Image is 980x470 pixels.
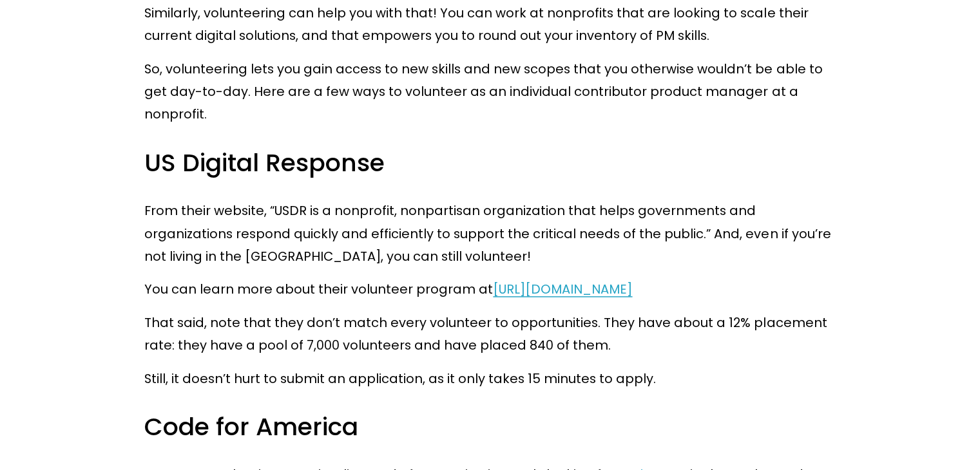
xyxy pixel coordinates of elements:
[144,278,835,301] p: You can learn more about their volunteer program at
[144,411,835,444] h3: Code for America
[493,280,632,298] a: [URL][DOMAIN_NAME]
[144,2,835,48] p: Similarly, volunteering can help you with that! You can work at nonprofits that are looking to sc...
[144,368,835,390] p: Still, it doesn’t hurt to submit an application, as it only takes 15 minutes to apply.
[144,200,835,268] p: From their website, “​​USDR is a nonprofit, nonpartisan organization that helps governments and o...
[144,58,835,126] p: So, volunteering lets you gain access to new skills and new scopes that you otherwise wouldn’t be...
[144,312,835,357] p: That said, note that they don’t match every volunteer to opportunities. They have about a 12% pla...
[144,147,835,180] h3: US Digital Response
